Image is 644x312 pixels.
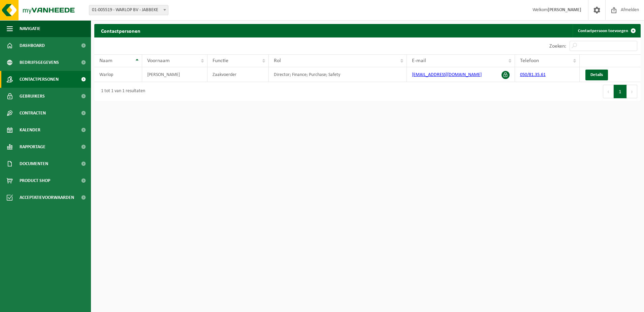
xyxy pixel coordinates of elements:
span: Rol [274,58,281,63]
span: E-mail [412,58,426,63]
span: Kalender [20,122,40,138]
span: Acceptatievoorwaarden [20,189,74,206]
a: Details [585,70,608,80]
a: Contactpersoon toevoegen [573,24,640,37]
span: Telefoon [520,58,539,63]
span: 01-005519 - WARLOP BV - JABBEKE [89,5,168,15]
span: Bedrijfsgegevens [20,54,59,71]
h2: Contactpersonen [94,24,147,37]
span: Documenten [20,155,48,172]
span: Navigatie [20,20,40,37]
td: Zaakvoerder [207,67,269,82]
span: Contactpersonen [20,71,59,88]
div: 1 tot 1 van 1 resultaten [98,85,145,98]
span: Voornaam [147,58,170,63]
span: Functie [213,58,228,63]
a: 050/81.35.61 [520,72,546,77]
span: Product Shop [20,172,50,189]
button: Previous [603,85,614,98]
span: Gebruikers [20,88,45,105]
label: Zoeken: [549,44,566,49]
span: Dashboard [20,37,45,54]
span: Naam [99,58,112,63]
td: [PERSON_NAME] [142,67,207,82]
span: Contracten [20,105,46,122]
span: Details [590,73,603,77]
span: 01-005519 - WARLOP BV - JABBEKE [89,5,168,15]
button: 1 [614,85,627,98]
strong: [PERSON_NAME] [548,7,581,12]
a: [EMAIL_ADDRESS][DOMAIN_NAME] [412,72,482,77]
button: Next [627,85,637,98]
td: Director; Finance; Purchase; Safety [269,67,407,82]
td: Warlop [94,67,142,82]
span: Rapportage [20,138,45,155]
